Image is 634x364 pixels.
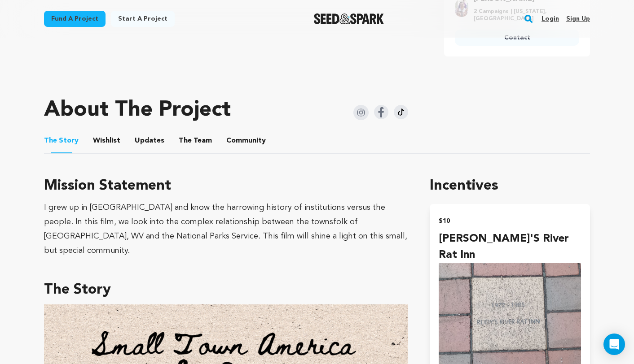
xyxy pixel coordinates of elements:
h1: About The Project [44,100,231,121]
a: Start a project [111,11,175,27]
div: I grew up in [GEOGRAPHIC_DATA] and know the harrowing history of institutions versus the people. ... [44,200,408,258]
h3: Mission Statement [44,175,408,197]
span: Wishlist [93,135,120,146]
div: Open Intercom Messenger [603,334,625,355]
span: The [44,135,57,146]
span: The [179,135,192,146]
img: Seed&Spark Facebook Icon [374,105,388,119]
img: Seed&Spark Instagram Icon [353,105,369,120]
span: Updates [135,135,164,146]
img: Seed&Spark Tiktok Icon [394,105,408,119]
h2: $10 [439,215,581,227]
span: Team [179,135,212,146]
img: Seed&Spark Logo Dark Mode [314,13,384,24]
h1: Incentives [430,175,590,197]
h3: The Story [44,279,408,301]
span: Community [226,135,266,146]
h4: [PERSON_NAME]'s River Rat Inn [439,231,581,263]
a: Seed&Spark Homepage [314,13,384,24]
a: Sign up [566,12,590,26]
a: Fund a project [44,11,106,27]
a: Login [542,12,559,26]
span: Story [44,135,79,146]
